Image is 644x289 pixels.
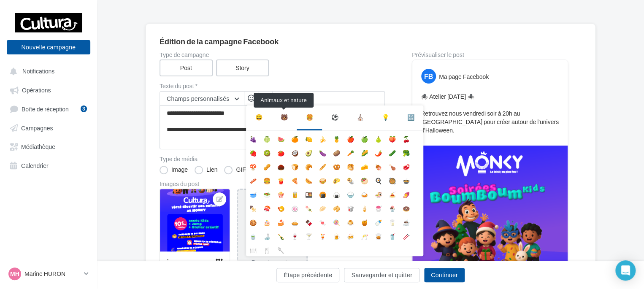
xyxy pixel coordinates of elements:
[399,214,413,228] li: ☕
[160,92,244,106] button: Champs personnalisés
[371,228,385,242] li: 🥃
[302,173,316,186] li: 🌭
[281,112,288,122] div: 🐻
[260,159,274,173] li: 🥜
[160,181,385,187] div: Images du post
[344,268,419,282] button: Sauvegarder et quitter
[274,131,288,145] li: 🍉
[7,40,90,54] button: Nouvelle campagne
[246,131,260,145] li: 🍇
[254,93,314,108] div: Animaux et nature
[246,214,260,228] li: 🍪
[316,200,330,214] li: 🥟
[330,214,344,228] li: 🍭
[167,257,189,267] div: image
[246,173,260,186] li: 🥓
[160,38,582,45] div: Édition de la campagne Facebook
[357,159,371,173] li: 🧀
[302,214,316,228] li: 🍫
[246,242,260,256] li: 🍽️
[288,131,302,145] li: 🍊
[357,200,371,214] li: 🍦
[246,159,260,173] li: 🍄
[288,145,302,159] li: 🥥
[371,159,385,173] li: 🍖
[167,95,230,102] span: Champs personnalisés
[5,157,92,173] a: Calendrier
[330,186,344,200] li: 🍙
[302,228,316,242] li: 🍸
[344,186,357,200] li: 🍚
[371,131,385,145] li: 🍐
[5,120,92,135] a: Campagnes
[371,200,385,214] li: 🍧
[344,214,357,228] li: 🍮
[10,270,19,278] span: MH
[195,166,217,174] label: Lien
[274,242,288,256] li: 🥄
[399,159,413,173] li: 🥩
[344,173,357,186] li: 🌯
[330,200,344,214] li: 🥠
[22,86,51,94] span: Opérations
[274,214,288,228] li: 🍰
[22,105,69,112] span: Boîte de réception
[21,162,49,169] span: Calendrier
[246,145,260,159] li: 🍓
[5,138,92,154] a: Médiathèque
[21,124,53,131] span: Campagnes
[288,200,302,214] li: 🍥
[385,186,399,200] li: 🍝
[385,173,399,186] li: 🥘
[344,131,357,145] li: 🍎
[316,228,330,242] li: 🍹
[330,173,344,186] li: 🌮
[357,173,371,186] li: 🥙
[224,166,246,174] label: GIF
[302,145,316,159] li: 🥑
[288,186,302,200] li: 🥫
[330,145,344,159] li: 🥔
[399,228,413,242] li: 🥢
[371,186,385,200] li: 🍜
[615,260,636,281] div: Open Intercom Messenger
[160,59,213,76] label: Post
[160,52,385,58] label: Type de campagne
[260,186,274,200] li: 🥗
[5,82,92,97] a: Opérations
[357,186,371,200] li: 🍛
[274,159,288,173] li: 🌰
[357,214,371,228] li: 🍯
[302,200,316,214] li: 🍡
[274,186,288,200] li: 🍿
[160,156,385,162] label: Type de média
[421,69,436,84] div: FB
[357,145,371,159] li: 🌽
[276,268,339,282] button: Étape précédente
[399,173,413,186] li: 🍲
[385,145,399,159] li: 🥒
[274,173,288,186] li: 🍟
[399,200,413,214] li: 🍩
[21,143,55,150] span: Médiathèque
[316,145,330,159] li: 🍆
[5,63,89,78] button: Notifications
[385,159,399,173] li: 🍗
[7,266,90,282] a: MH Marine HURON
[81,105,87,112] div: 3
[288,159,302,173] li: 🍞
[331,112,338,122] div: ⚽
[260,131,274,145] li: 🍈
[371,145,385,159] li: 🌶️
[306,112,313,122] div: 🍔
[24,270,81,278] p: Marine HURON
[399,186,413,200] li: 🍠
[330,131,344,145] li: 🍍
[274,228,288,242] li: 🍾
[260,200,274,214] li: 🍣
[382,112,389,122] div: 💡
[255,112,262,122] div: 😃
[412,52,568,58] div: Prévisualiser le post
[216,59,269,76] label: Story
[399,145,413,159] li: 🥦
